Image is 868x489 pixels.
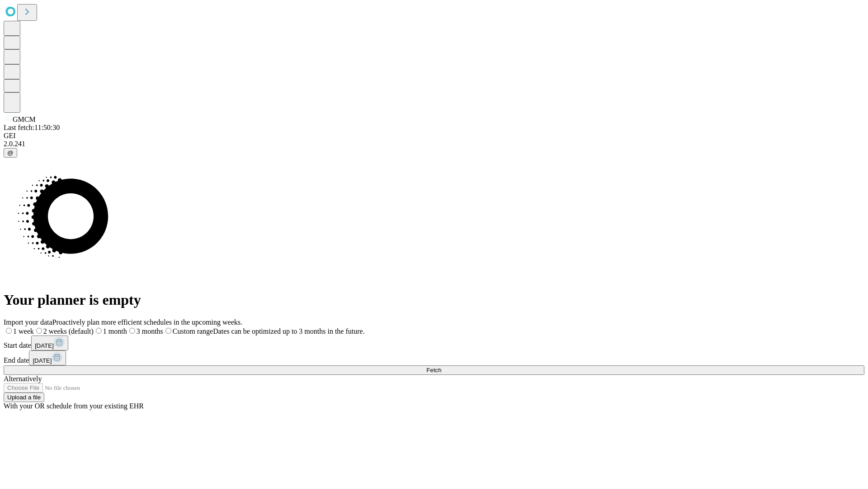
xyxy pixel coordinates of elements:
[35,342,54,349] span: [DATE]
[36,328,42,334] input: 2 weeks (default)
[137,327,163,335] span: 3 months
[4,402,144,410] span: With your OR schedule from your existing EHR
[43,327,94,335] span: 2 weeks (default)
[7,149,14,156] span: @
[13,327,34,335] span: 1 week
[4,350,864,365] div: End date
[173,327,213,335] span: Custom range
[6,328,12,334] input: 1 week
[52,318,242,326] span: Proactively plan more efficient schedules in the upcoming weeks.
[4,375,42,383] span: Alternatively
[31,336,68,350] button: [DATE]
[29,350,66,365] button: [DATE]
[103,327,127,335] span: 1 month
[4,132,864,140] div: GEI
[4,140,864,148] div: 2.0.241
[165,328,171,334] input: Custom rangeDates can be optimized up to 3 months in the future.
[33,357,52,364] span: [DATE]
[4,336,864,350] div: Start date
[426,367,441,374] span: Fetch
[4,148,17,158] button: @
[129,328,135,334] input: 3 months
[4,124,60,131] span: Last fetch: 11:50:30
[213,327,364,335] span: Dates can be optimized up to 3 months in the future.
[4,365,864,375] button: Fetch
[13,115,36,123] span: GMCM
[4,318,52,326] span: Import your data
[4,292,864,308] h1: Your planner is empty
[96,328,102,334] input: 1 month
[4,393,44,402] button: Upload a file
